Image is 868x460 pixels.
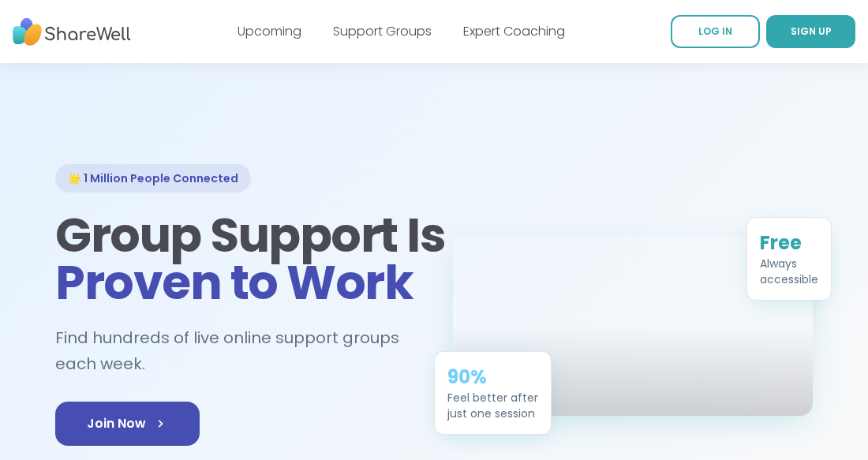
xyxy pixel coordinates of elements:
h2: Find hundreds of live online support groups each week. [55,325,415,376]
div: 🌟 1 Million People Connected [55,164,251,193]
div: 90% [447,359,538,384]
span: LOG IN [698,24,732,38]
a: LOG IN [671,15,760,48]
a: Support Groups [333,22,432,40]
a: Expert Coaching [463,22,565,40]
div: Feel better after just one session [447,384,538,416]
span: Join Now [87,414,168,433]
span: Proven to Work [55,249,413,316]
a: SIGN UP [766,15,855,48]
div: Always accessible [760,250,818,282]
span: SIGN UP [791,24,832,38]
img: ShareWell Nav Logo [13,10,131,54]
h1: Group Support Is [55,211,415,306]
a: Upcoming [238,22,301,40]
div: Free [760,225,818,250]
a: Join Now [55,402,200,446]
